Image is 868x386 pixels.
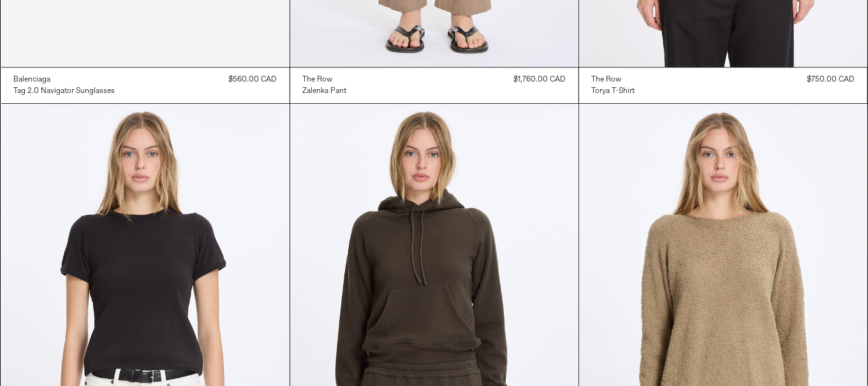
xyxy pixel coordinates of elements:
a: Tag 2.0 Navigator Sunglasses [14,85,115,97]
a: Zalenka Pant [303,85,347,97]
div: $1,760.00 CAD [514,74,566,85]
div: $560.00 CAD [229,74,277,85]
a: Balenciaga [14,74,115,85]
div: The Row [303,75,333,85]
div: $750.00 CAD [807,74,855,85]
div: Tag 2.0 Navigator Sunglasses [14,86,115,97]
div: The Row [592,75,622,85]
a: The Row [592,74,635,85]
div: Torya T-Shirt [592,86,635,97]
a: The Row [303,74,347,85]
div: Balenciaga [14,75,51,85]
a: Torya T-Shirt [592,85,635,97]
div: Zalenka Pant [303,86,347,97]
